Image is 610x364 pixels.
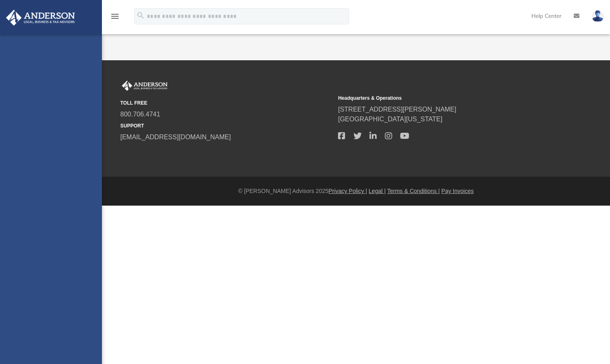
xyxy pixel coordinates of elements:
[136,11,145,20] i: search
[102,187,610,195] div: © [PERSON_NAME] Advisors 2025
[441,188,473,194] a: Pay Invoices
[120,122,332,129] small: SUPPORT
[110,15,120,21] a: menu
[338,116,442,123] a: [GEOGRAPHIC_DATA][US_STATE]
[4,10,77,26] img: Anderson Advisors Platinum Portal
[338,106,456,113] a: [STREET_ADDRESS][PERSON_NAME]
[120,81,169,91] img: Anderson Advisors Platinum Portal
[369,188,386,194] a: Legal |
[110,11,120,21] i: menu
[592,10,604,22] img: User Pic
[120,99,332,107] small: TOLL FREE
[120,111,160,118] a: 800.706.4741
[387,188,440,194] a: Terms & Conditions |
[120,134,231,140] a: [EMAIL_ADDRESS][DOMAIN_NAME]
[338,94,550,102] small: Headquarters & Operations
[329,188,367,194] a: Privacy Policy |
